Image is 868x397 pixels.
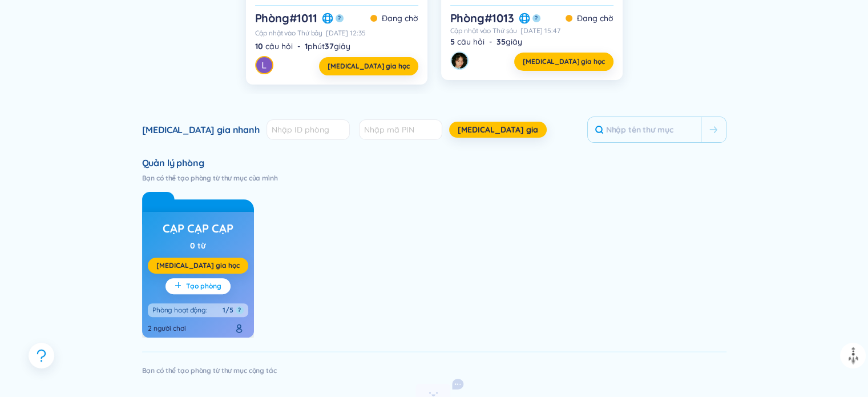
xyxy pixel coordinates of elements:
[450,35,613,48] div: -
[165,278,231,294] button: Tạo phòng
[163,220,233,236] h3: cạp cạp cạp
[458,124,538,135] span: [MEDICAL_DATA] gia
[577,12,613,25] span: Đang chờ
[190,239,205,252] div: 0 từ
[142,366,726,375] h6: Bạn có thể tạo phòng từ thư mục cộng tác
[29,343,54,368] button: question
[319,57,418,75] button: [MEDICAL_DATA] gia học
[148,258,248,274] button: [MEDICAL_DATA] gia học
[148,324,186,333] div: 2 người chơi
[186,282,221,291] span: Tạo phòng
[844,347,862,365] img: to top
[449,122,547,138] button: [MEDICAL_DATA] gia
[142,123,260,136] div: [MEDICAL_DATA] gia nhanh
[523,57,604,66] span: [MEDICAL_DATA] gia học
[451,53,467,69] img: avatar
[359,119,442,140] input: Nhập mã PIN
[142,174,726,183] h6: Bạn có thể tạo phòng từ thư mục của mình
[223,306,233,315] div: 1/5
[450,51,469,70] a: avatar
[267,119,350,140] input: Nhập ID phòng
[532,14,540,22] button: ?
[450,35,485,48] div: câu hỏi
[34,348,49,363] span: question
[496,37,506,47] strong: 35
[255,56,273,74] a: avatar
[514,53,613,71] button: [MEDICAL_DATA] gia học
[325,41,334,51] strong: 37
[255,10,418,53] a: Phòng#1011?Đang chờCập nhật vào Thứ bảy [DATE] 12:3510 câu hỏi-1phút37giây
[255,40,418,53] div: -
[236,306,244,314] button: ?
[175,282,186,291] span: plus
[152,306,208,315] div: Phòng hoạt động :
[328,62,409,71] span: [MEDICAL_DATA] gia học
[450,10,514,26] h6: Phòng # 1013
[156,261,240,270] span: [MEDICAL_DATA] gia học
[255,40,293,53] div: câu hỏi
[255,10,317,26] h6: Phòng # 1011
[450,26,613,35] div: Cập nhật vào Thứ sáu [DATE] 15:47
[255,29,418,38] div: Cập nhật vào Thứ bảy [DATE] 12:35
[450,37,455,47] strong: 5
[163,218,233,239] a: cạp cạp cạp
[142,157,726,169] h3: Quản lý phòng
[496,35,522,48] div: giây
[382,12,418,25] span: Đang chờ
[336,14,344,22] button: ?
[305,40,350,53] div: phút giây
[305,41,308,51] strong: 1
[256,57,272,73] img: avatar
[255,41,263,51] strong: 10
[588,117,701,142] input: Nhập tên thư mục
